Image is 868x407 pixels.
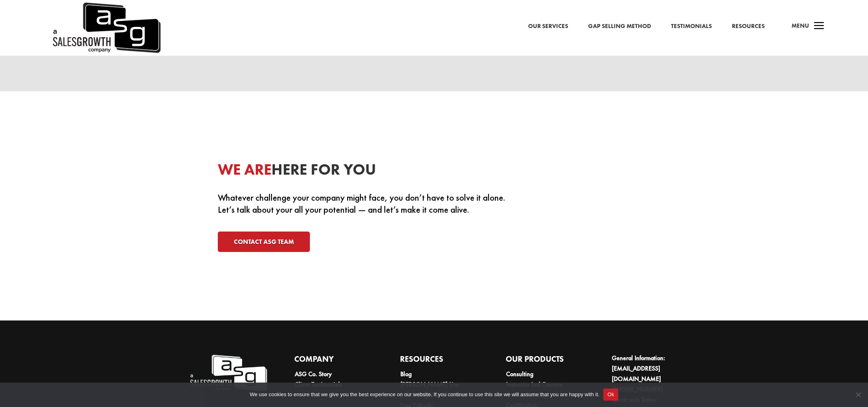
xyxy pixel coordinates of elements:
[294,353,372,369] h4: Company
[250,391,599,399] span: We use cookies to ensure that we give you the best experience on our website. If you continue to ...
[218,160,518,184] h3: Here For You
[528,21,568,32] a: Our Services
[732,21,765,32] a: Resources
[189,353,267,393] img: A Sales Growth Company
[612,353,689,384] li: General Information:
[218,192,518,216] p: Whatever challenge your company might face, you don’t have to solve it alone. Let’s talk about yo...
[612,364,661,383] a: [EMAIL_ADDRESS][DOMAIN_NAME]
[400,380,459,389] a: [PERSON_NAME] Live
[218,232,310,252] a: Contact ASG Team
[671,21,712,32] a: Testimonials
[400,370,412,378] a: Blog
[400,353,478,369] h4: Resources
[506,353,584,369] h4: Our Products
[854,391,862,399] span: No
[792,22,809,30] span: Menu
[218,159,271,179] span: We Are
[506,370,533,378] a: Consulting
[295,370,332,378] a: ASG Co. Story
[603,389,618,401] button: Ok
[811,18,827,34] span: a
[506,380,562,389] a: Instructor Led Courses
[588,21,651,32] a: Gap Selling Method
[295,380,342,389] a: Client Testimonials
